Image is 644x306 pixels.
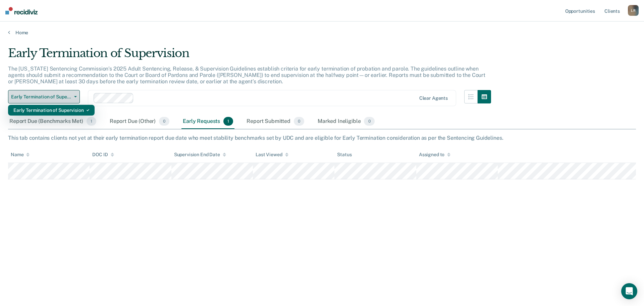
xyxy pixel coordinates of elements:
div: Early Termination of Supervision [8,46,491,65]
div: Status [337,152,352,158]
button: Early Termination of Supervision [8,90,80,103]
span: 0 [159,117,169,126]
button: LR [628,5,639,16]
div: Report Due (Other)0 [108,114,171,129]
span: Early Termination of Supervision [11,94,71,100]
div: Clear agents [419,95,448,101]
a: Home [8,30,636,36]
div: Early Requests1 [181,114,234,129]
div: Early Termination of Supervision [13,105,89,116]
div: Marked Ineligible0 [316,114,376,129]
div: Last Viewed [256,152,288,158]
img: Recidiviz [5,7,38,14]
div: DOC ID [92,152,114,158]
div: Report Submitted0 [245,114,306,129]
span: 0 [294,117,304,126]
div: Supervision End Date [174,152,226,158]
div: Open Intercom Messenger [621,283,637,299]
span: 1 [223,117,233,126]
span: 0 [364,117,374,126]
div: Report Due (Benchmarks Met)1 [8,114,98,129]
div: This tab contains clients not yet at their early termination report due date who meet stability b... [8,135,636,141]
div: Assigned to [419,152,450,158]
span: 1 [87,117,96,126]
div: Name [11,152,30,158]
p: The [US_STATE] Sentencing Commission’s 2025 Adult Sentencing, Release, & Supervision Guidelines e... [8,65,485,85]
div: L R [628,5,639,16]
